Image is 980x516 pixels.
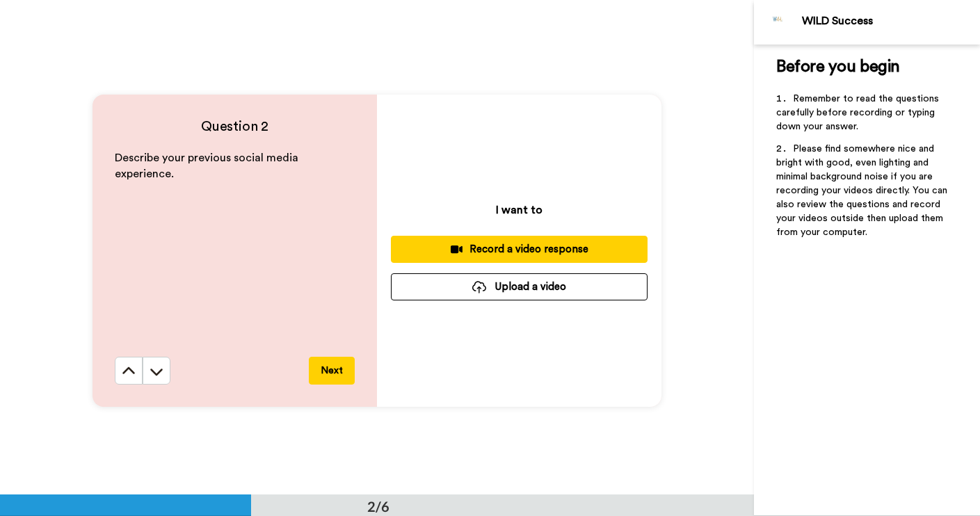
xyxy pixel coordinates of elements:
[776,94,942,131] span: Remember to read the questions carefully before recording or typing down your answer.
[345,497,412,516] div: 2/6
[309,357,355,385] button: Next
[776,58,899,75] span: Before you begin
[391,236,648,263] button: Record a video response
[115,117,355,136] h4: Question 2
[802,15,979,28] div: WILD Success
[762,6,795,39] img: Profile Image
[391,273,648,300] button: Upload a video
[402,242,636,257] div: Record a video response
[115,152,301,179] span: Describe your previous social media experience.
[776,144,950,237] span: Please find somewhere nice and bright with good, even lighting and minimal background noise if yo...
[496,202,543,218] p: I want to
